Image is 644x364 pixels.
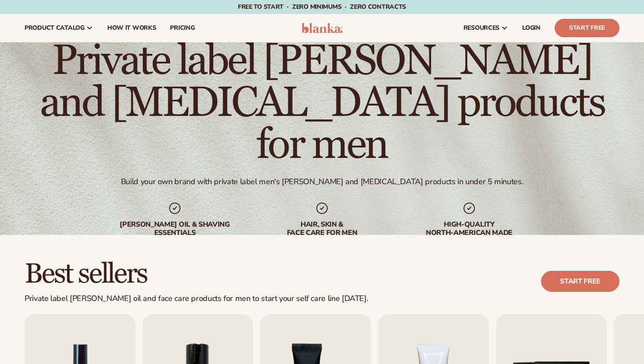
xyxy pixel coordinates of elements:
[301,23,343,33] img: logo
[25,259,368,289] h2: Best sellers
[464,24,499,31] span: resources
[163,14,202,42] a: pricing
[515,14,548,42] a: LOGIN
[107,24,156,31] span: How It Works
[522,24,541,31] span: LOGIN
[170,24,195,31] span: pricing
[266,220,378,237] div: hair, skin & face care for men
[18,14,100,42] a: product catalog
[121,177,523,187] div: Build your own brand with private label men's [PERSON_NAME] and [MEDICAL_DATA] products in under ...
[25,294,368,304] div: Private label [PERSON_NAME] oil and face care products for men to start your self care line [DATE].
[541,271,619,292] a: Start free
[25,24,85,31] span: product catalog
[413,220,525,237] div: High-quality North-american made
[100,14,163,42] a: How It Works
[238,3,406,11] span: Free to start · ZERO minimums · ZERO contracts
[25,40,619,166] h1: Private label [PERSON_NAME] and [MEDICAL_DATA] products for men
[119,220,231,237] div: [PERSON_NAME] oil & shaving essentials
[555,19,619,37] a: Start Free
[456,14,515,42] a: resources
